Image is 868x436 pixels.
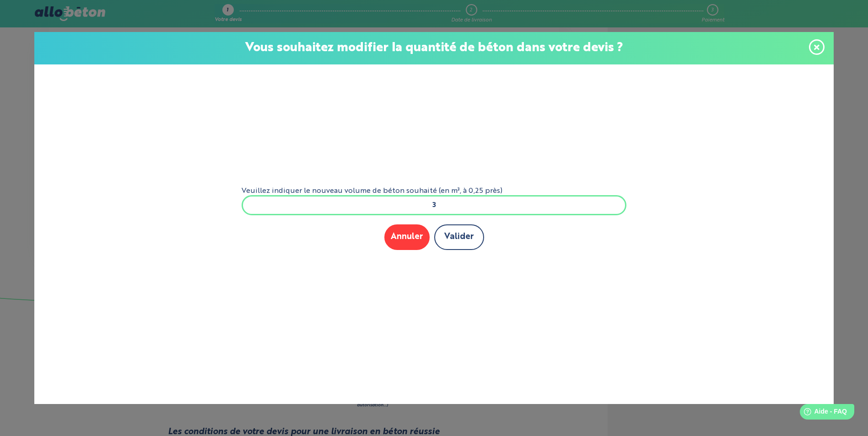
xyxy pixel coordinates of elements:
button: Annuler [384,224,430,250]
iframe: Help widget launcher [787,400,858,426]
input: xxx [242,195,627,215]
button: Valider [434,224,484,250]
label: Veuillez indiquer le nouveau volume de béton souhaité (en m³, à 0,25 près) [242,187,627,195]
p: Vous souhaitez modifier la quantité de béton dans votre devis ? [43,41,825,55]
